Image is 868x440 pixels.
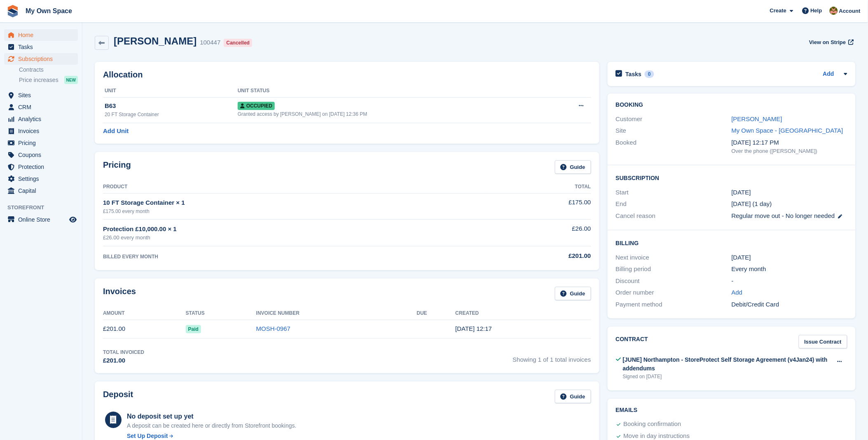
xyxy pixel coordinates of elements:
[732,300,847,309] div: Debit/Credit Card
[256,325,290,332] a: MOSH-0967
[513,349,591,365] span: Showing 1 of 1 total invoices
[732,115,782,122] a: [PERSON_NAME]
[19,75,78,84] a: Price increases NEW
[103,160,131,174] h2: Pricing
[823,70,834,79] a: Add
[732,276,847,286] div: -
[732,253,847,262] div: [DATE]
[186,307,256,320] th: Status
[806,35,856,49] a: View on Stripe
[616,199,732,209] div: End
[4,214,78,225] a: menu
[7,5,19,17] img: stora-icon-8386f47178a22dfd0bd8f6a31ec36ba5ce8667c1dd55bd0f319d3a0aa187defe.svg
[732,264,847,274] div: Every month
[105,111,238,118] div: 20 FT Storage Container
[7,204,82,212] span: Storefront
[616,138,732,155] div: Booked
[224,39,252,47] div: Cancelled
[4,29,78,41] a: menu
[103,320,186,338] td: £201.00
[616,173,847,182] h2: Subscription
[200,38,220,47] div: 100447
[103,390,133,403] h2: Deposit
[487,180,591,194] th: Total
[103,126,129,136] a: Add Unit
[732,188,751,197] time: 2025-08-07 23:00:00 UTC
[799,335,847,349] a: Issue Contract
[18,101,68,113] span: CRM
[103,349,144,356] div: Total Invoiced
[18,173,68,185] span: Settings
[616,239,847,247] h2: Billing
[103,70,591,80] h2: Allocation
[68,215,78,225] a: Preview store
[830,7,838,15] img: Keely Collin
[839,7,861,15] span: Account
[238,110,550,118] div: Granted access by [PERSON_NAME] on [DATE] 12:36 PM
[487,193,591,219] td: £175.00
[103,287,136,300] h2: Invoices
[616,253,732,262] div: Next invoice
[18,29,68,41] span: Home
[626,70,642,78] h2: Tasks
[732,288,743,297] a: Add
[103,180,487,194] th: Product
[4,53,78,65] a: menu
[103,84,238,98] th: Unit
[455,325,492,332] time: 2025-08-08 11:17:18 UTC
[103,198,487,208] div: 10 FT Storage Container × 1
[4,185,78,197] a: menu
[18,161,68,173] span: Protection
[18,214,68,225] span: Online Store
[616,335,648,349] h2: Contract
[732,212,835,219] span: Regular move out - No longer needed
[18,185,68,197] span: Capital
[616,300,732,309] div: Payment method
[811,7,822,15] span: Help
[4,137,78,149] a: menu
[4,173,78,185] a: menu
[103,307,186,320] th: Amount
[19,76,58,84] span: Price increases
[616,188,732,197] div: Start
[623,373,832,380] div: Signed on [DATE]
[624,419,681,429] div: Booking confirmation
[732,200,772,207] span: [DATE] (1 day)
[616,407,847,414] h2: Emails
[103,356,144,365] div: £201.00
[417,307,456,320] th: Due
[4,161,78,173] a: menu
[103,234,487,242] div: £26.00 every month
[186,325,201,333] span: Paid
[555,287,591,300] a: Guide
[18,89,68,101] span: Sites
[18,53,68,65] span: Subscriptions
[4,113,78,125] a: menu
[64,76,78,84] div: NEW
[4,101,78,113] a: menu
[256,307,417,320] th: Invoice Number
[18,125,68,137] span: Invoices
[19,66,78,74] a: Contracts
[18,41,68,53] span: Tasks
[18,113,68,125] span: Analytics
[487,251,591,261] div: £201.00
[455,307,591,320] th: Created
[127,421,297,430] p: A deposit can be created here or directly from Storefront bookings.
[616,115,732,124] div: Customer
[4,89,78,101] a: menu
[18,149,68,161] span: Coupons
[770,7,786,15] span: Create
[616,276,732,286] div: Discount
[616,211,732,221] div: Cancel reason
[809,38,846,47] span: View on Stripe
[103,208,487,215] div: £175.00 every month
[732,147,847,155] div: Over the phone ([PERSON_NAME])
[616,102,847,108] h2: Booking
[238,102,275,110] span: Occupied
[616,126,732,136] div: Site
[555,390,591,403] a: Guide
[105,101,238,111] div: B63
[4,149,78,161] a: menu
[22,4,75,18] a: My Own Space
